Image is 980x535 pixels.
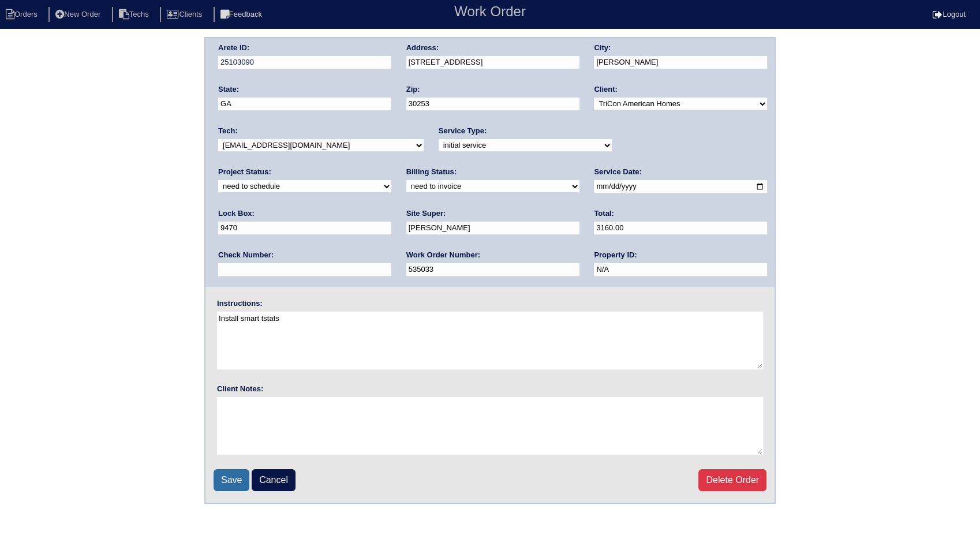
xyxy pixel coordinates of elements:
label: City: [594,43,611,53]
li: Techs [112,7,158,23]
label: Billing Status: [406,167,457,177]
label: Instructions: [217,298,263,309]
a: New Order [48,10,110,18]
label: Client Notes: [217,384,263,394]
label: Total: [594,208,614,219]
label: Site Super: [406,208,446,219]
label: Lock Box: [218,208,255,219]
label: Tech: [218,126,238,136]
a: Techs [112,10,158,18]
input: Save [214,469,249,491]
input: Enter a location [406,56,579,69]
li: Clients [160,7,211,23]
label: Address: [406,43,439,53]
label: State: [218,84,239,95]
label: Service Date: [594,167,641,177]
li: New Order [48,7,110,23]
label: Work Order Number: [406,250,480,260]
label: Property ID: [594,250,637,260]
label: Client: [594,84,617,95]
a: Logout [933,10,966,18]
li: Feedback [214,7,271,23]
label: Arete ID: [218,43,249,53]
a: Delete Order [698,469,766,491]
textarea: Install smart tstats [217,312,763,369]
label: Service Type: [439,126,487,136]
a: Cancel [252,469,296,491]
a: Clients [160,10,211,18]
label: Zip: [406,84,420,95]
label: Project Status: [218,167,271,177]
label: Check Number: [218,250,274,260]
